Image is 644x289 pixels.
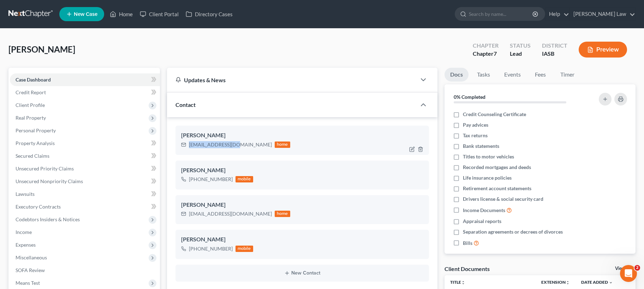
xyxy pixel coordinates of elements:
[16,204,61,210] span: Executory Contracts
[463,153,514,160] span: Titles to motor vehicles
[615,266,633,271] a: View All
[181,270,423,276] button: New Contact
[450,279,465,285] a: Titleunfold_more
[16,77,51,83] span: Case Dashboard
[16,153,49,159] span: Secured Claims
[16,89,46,95] span: Credit Report
[275,142,290,148] div: home
[189,245,233,252] div: [PHONE_NUMBER]
[542,42,567,50] div: District
[10,264,160,277] a: SOFA Review
[499,68,526,82] a: Events
[570,8,635,20] a: [PERSON_NAME] Law
[529,68,552,82] a: Fees
[541,279,570,285] a: Extensionunfold_more
[463,207,505,214] span: Income Documents
[16,229,32,235] span: Income
[471,68,496,82] a: Tasks
[473,50,499,58] div: Chapter
[235,176,253,182] div: mobile
[16,140,55,146] span: Property Analysis
[463,195,543,203] span: Drivers license & social security card
[235,246,253,252] div: mobile
[16,127,56,133] span: Personal Property
[581,279,613,285] a: Date Added expand_more
[454,94,485,100] strong: 0% Completed
[275,211,290,217] div: home
[16,165,74,171] span: Unsecured Priority Claims
[10,73,160,86] a: Case Dashboard
[16,242,36,248] span: Expenses
[10,150,160,162] a: Secured Claims
[10,188,160,200] a: Lawsuits
[566,281,570,285] i: unfold_more
[542,50,567,58] div: IASB
[463,121,488,128] span: Pay advices
[461,281,465,285] i: unfold_more
[510,50,531,58] div: Lead
[175,101,196,108] span: Contact
[16,115,46,121] span: Real Property
[136,8,182,20] a: Client Portal
[106,8,136,20] a: Home
[10,137,160,150] a: Property Analysis
[74,12,97,17] span: New Case
[181,166,423,175] div: [PERSON_NAME]
[16,191,35,197] span: Lawsuits
[463,240,472,247] span: Bills
[469,7,533,20] input: Search by name...
[16,267,45,273] span: SOFA Review
[620,265,637,282] iframe: Intercom live chat
[181,131,423,140] div: [PERSON_NAME]
[189,176,233,183] div: [PHONE_NUMBER]
[16,280,40,286] span: Means Test
[579,42,627,58] button: Preview
[16,254,47,260] span: Miscellaneous
[16,102,45,108] span: Client Profile
[175,76,408,84] div: Updates & News
[463,174,512,181] span: Life insurance policies
[463,132,488,139] span: Tax returns
[634,265,640,271] span: 2
[181,201,423,209] div: [PERSON_NAME]
[494,50,497,57] span: 7
[463,111,526,118] span: Credit Counseling Certificate
[510,42,531,50] div: Status
[16,178,83,184] span: Unsecured Nonpriority Claims
[16,216,80,222] span: Codebtors Insiders & Notices
[545,8,569,20] a: Help
[445,68,469,82] a: Docs
[463,218,501,225] span: Appraisal reports
[445,265,490,272] div: Client Documents
[181,235,423,244] div: [PERSON_NAME]
[189,210,272,217] div: [EMAIL_ADDRESS][DOMAIN_NAME]
[463,143,499,150] span: Bank statements
[8,44,75,54] span: [PERSON_NAME]
[10,175,160,188] a: Unsecured Nonpriority Claims
[473,42,499,50] div: Chapter
[10,86,160,99] a: Credit Report
[10,162,160,175] a: Unsecured Priority Claims
[463,164,531,171] span: Recorded mortgages and deeds
[609,281,613,285] i: expand_more
[182,8,236,20] a: Directory Cases
[555,68,580,82] a: Timer
[463,228,563,235] span: Separation agreements or decrees of divorces
[10,200,160,213] a: Executory Contracts
[463,185,531,192] span: Retirement account statements
[189,141,272,148] div: [EMAIL_ADDRESS][DOMAIN_NAME]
